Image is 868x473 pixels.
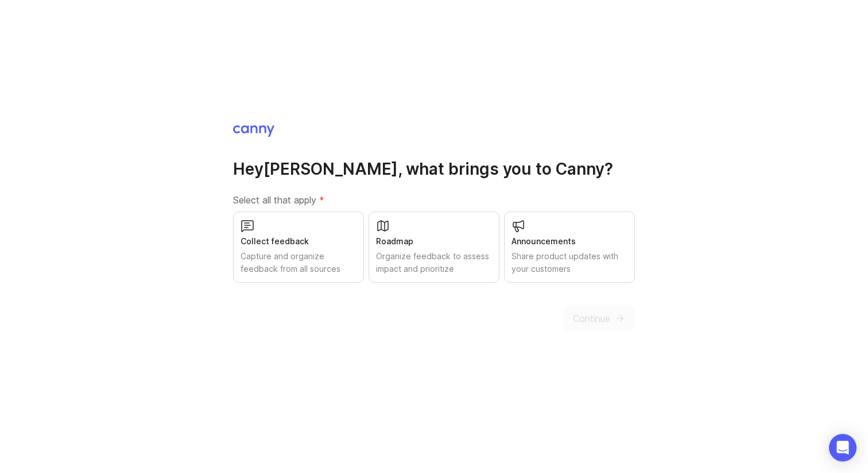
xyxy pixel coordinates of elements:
[376,235,492,248] div: Roadmap
[241,250,356,275] div: Capture and organize feedback from all sources
[233,159,635,179] h1: Hey [PERSON_NAME] , what brings you to Canny?
[511,235,627,248] div: Announcements
[233,211,364,283] button: Collect feedbackCapture and organize feedback from all sources
[829,434,857,462] div: Open Intercom Messenger
[504,211,635,283] button: AnnouncementsShare product updates with your customers
[369,211,499,283] button: RoadmapOrganize feedback to assess impact and prioritize
[233,193,635,207] label: Select all that apply
[233,125,274,137] img: Canny Home
[511,250,627,275] div: Share product updates with your customers
[241,235,356,248] div: Collect feedback
[376,250,492,275] div: Organize feedback to assess impact and prioritize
